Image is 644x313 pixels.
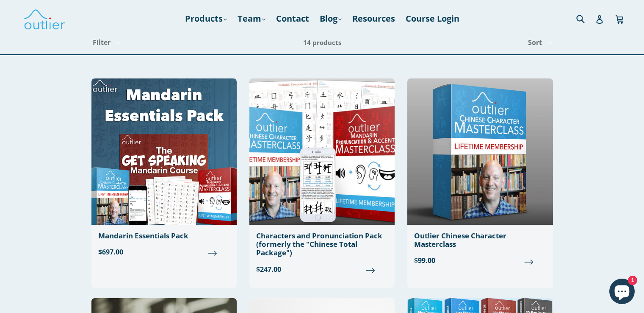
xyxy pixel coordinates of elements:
[414,232,546,249] div: Outlier Chinese Character Masterclass
[272,11,313,26] a: Contact
[607,279,637,306] inbox-online-store-chat: Shopify online store chat
[414,256,546,266] span: $99.00
[91,78,237,225] img: Mandarin Essentials Pack
[574,10,597,27] input: Search
[91,78,237,264] a: Mandarin Essentials Pack $697.00
[233,11,270,26] a: Team
[401,11,464,26] a: Course Login
[23,6,66,31] img: Outlier Linguistics
[249,78,395,225] img: Chinese Total Package Outlier Linguistics
[98,232,230,240] div: Mandarin Essentials Pack
[407,78,553,273] a: Outlier Chinese Character Masterclass $99.00
[181,11,231,26] a: Products
[249,78,395,281] a: Characters and Pronunciation Pack (formerly the "Chinese Total Package") $247.00
[98,247,230,257] span: $697.00
[256,264,388,274] span: $247.00
[315,11,346,26] a: Blog
[303,38,341,47] span: 14 products
[348,11,399,26] a: Resources
[407,78,553,225] img: Outlier Chinese Character Masterclass Outlier Linguistics
[256,232,388,257] div: Characters and Pronunciation Pack (formerly the "Chinese Total Package")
